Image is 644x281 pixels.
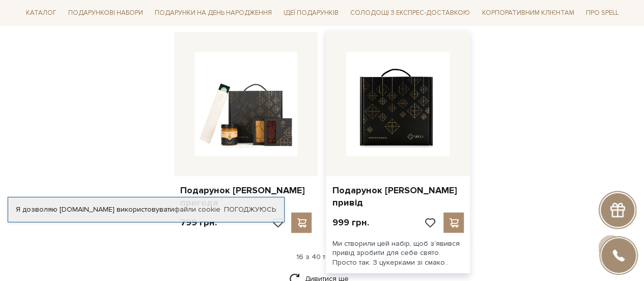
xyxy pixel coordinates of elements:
a: Корпоративним клієнтам [478,4,578,21]
a: Солодощі з експрес-доставкою [346,4,474,21]
span: Каталог [22,5,61,21]
a: Погоджуюсь [224,205,276,214]
span: Ідеї подарунків [279,5,343,21]
span: Подарункові набори [64,5,147,21]
img: Подарунок Солодкий привід [346,53,450,156]
p: 999 грн. [332,217,369,228]
p: 799 грн. [180,217,217,228]
a: Подарунок [PERSON_NAME] привід [332,185,464,209]
div: 16 з 40 товарів [18,252,627,262]
div: Я дозволяю [DOMAIN_NAME] використовувати [8,205,284,214]
span: Про Spell [581,5,622,21]
a: файли cookie [174,205,220,214]
span: Подарунки на День народження [151,5,276,21]
a: Подарунок [PERSON_NAME] пригода [180,185,312,209]
div: Ми створили цей набір, щоб зʼявився привід зробити для себе свято. Просто так. З цукерками зі сма... [326,233,470,273]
